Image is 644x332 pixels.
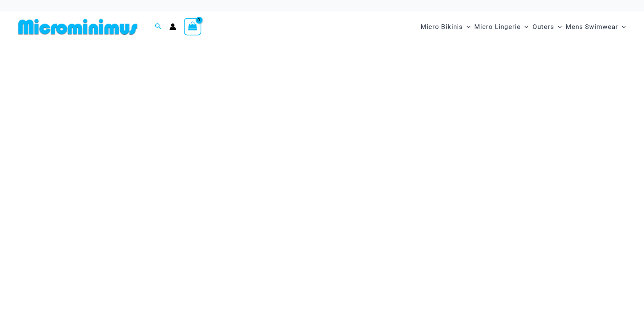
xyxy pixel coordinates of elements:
a: View Shopping Cart, empty [184,18,201,35]
span: Menu Toggle [618,17,626,37]
span: Menu Toggle [463,17,470,37]
a: Micro LingerieMenu ToggleMenu Toggle [472,15,530,38]
nav: Site Navigation [418,14,629,40]
span: Micro Lingerie [474,17,521,37]
a: Search icon link [155,22,162,32]
span: Outers [532,17,554,37]
span: Mens Swimwear [566,17,618,37]
span: Menu Toggle [521,17,528,37]
span: Menu Toggle [554,17,562,37]
a: OutersMenu ToggleMenu Toggle [531,15,564,38]
a: Micro BikinisMenu ToggleMenu Toggle [419,15,472,38]
span: Micro Bikinis [421,17,463,37]
a: Account icon link [169,23,176,30]
img: MM SHOP LOGO FLAT [15,18,140,35]
a: Mens SwimwearMenu ToggleMenu Toggle [564,15,628,38]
